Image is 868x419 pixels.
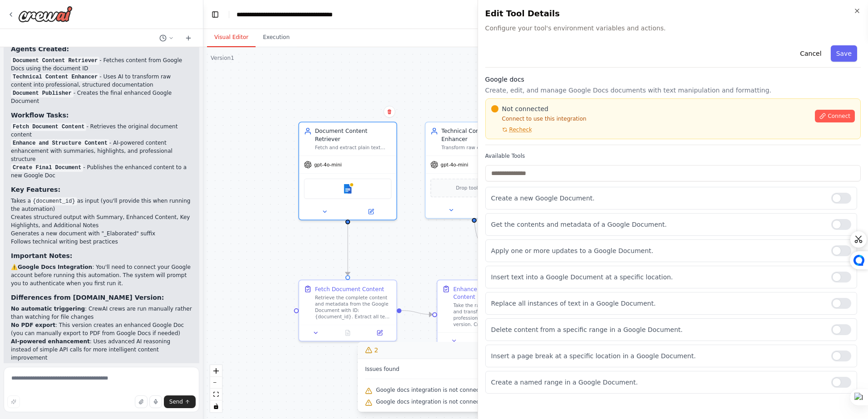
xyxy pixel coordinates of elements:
strong: Workflow Tasks: [11,112,69,119]
code: Fetch Document Content [11,123,86,131]
div: Version 1 [211,54,234,62]
code: {document_id} [31,197,77,205]
code: Document Publisher [11,89,74,97]
div: Enhance and Structure Content [453,285,530,301]
button: Delete node [384,106,395,117]
p: Apply one or more updates to a Google Document. [491,246,824,255]
div: Technical Content EnhancerTransform raw document content into a professional, well-structured, an... [425,122,524,219]
button: Hide left sidebar [209,8,222,21]
li: - Retrieves the original document content [11,122,192,139]
div: Transform raw document content into a professional, well-structured, and polished version with su... [441,145,518,151]
button: No output available [469,336,503,346]
button: toggle interactivity [210,400,222,412]
p: Connect to use this integration [491,115,810,122]
li: - AI-powered content enhancement with summaries, highlights, and professional structure [11,139,192,163]
span: Recheck [509,126,532,133]
p: Create a named range in a Google Document. [491,378,824,387]
span: Not connected [502,104,548,113]
div: Fetch Document Content [315,285,384,293]
div: Fetch Document ContentRetrieve the complete content and metadata from the Google Document with ID... [298,279,397,341]
button: zoom in [210,365,222,377]
button: Start a new chat [181,33,196,44]
span: Drop tools here [456,184,493,192]
button: Execution [256,28,297,47]
code: Create Final Document [11,164,83,172]
strong: Google Docs Integration [18,264,92,270]
div: Take the raw document content and transform it into a professional, well-structured version. Crea... [453,302,530,328]
p: ⚠️ : You'll need to connect your Google account before running this automation. The system will p... [11,263,192,287]
strong: Key Features: [11,186,60,193]
button: Improve this prompt [7,395,20,408]
li: : Uses advanced AI reasoning instead of simple API calls for more intelligent content improvement [11,337,192,362]
span: 2 [374,346,378,355]
p: Create, edit, and manage Google Docs documents with text manipulation and formatting. [485,86,861,95]
button: Switch to previous chat [156,33,178,44]
div: Document Content RetrieverFetch and extract plain text content from Google Documents using the do... [298,122,397,220]
strong: Important Notes: [11,252,72,259]
span: Issues found [365,365,399,373]
g: Edge from a0482d25-355e-492a-9939-91559bdf149c to b1f4883c-7ef3-4a58-a8e8-25b3b492f069 [344,216,351,275]
button: fit view [210,389,222,400]
li: - Creates the final enhanced Google Document [11,89,192,105]
strong: AI-powered enhancement [11,338,90,345]
g: Edge from b1f4883c-7ef3-4a58-a8e8-25b3b492f069 to 2c3b42ee-47cf-4d30-a0c1-d82055a7644b [401,307,432,318]
button: Send [164,395,196,408]
span: Send [169,398,183,405]
button: 2 [358,342,583,359]
li: - Uses AI to transform raw content into professional, structured documentation [11,73,192,89]
div: Enhance and Structure ContentTake the raw document content and transform it into a professional, ... [437,279,536,349]
strong: Differences from [DOMAIN_NAME] Version: [11,294,164,301]
div: Document Content Retriever [315,127,392,143]
button: Save [831,45,857,62]
span: Google docs integration is not connected. Please connect before using it. [376,398,576,405]
li: : This version creates an enhanced Google Doc (you can manually export to PDF from Google Docs if... [11,321,192,337]
li: : CrewAI crews are run manually rather than watching for file changes [11,305,192,321]
button: No output available [331,328,365,338]
nav: breadcrumb [237,10,339,19]
li: - Publishes the enhanced content to a new Google Doc [11,163,192,180]
li: Follows technical writing best practices [11,238,192,246]
p: Create a new Google Document. [491,194,824,203]
h2: Edit Tool Details [485,7,861,20]
span: Configure your tool's environment variables and actions. [485,24,861,33]
button: Click to speak your automation idea [149,395,162,408]
span: Google docs integration is not connected. Please connect before using it. [376,386,576,394]
li: Takes a as input (you'll provide this when running the automation) [11,197,192,213]
button: Open in side panel [366,328,393,338]
li: Creates structured output with Summary, Enhanced Content, Key Highlights, and Additional Notes [11,213,192,229]
label: Available Tools [485,152,861,160]
button: Recheck [491,126,532,133]
p: Replace all instances of text in a Google Document. [491,299,824,308]
span: gpt-4o-mini [441,161,469,168]
button: Open in side panel [475,205,519,215]
button: Open in side panel [349,207,393,216]
button: Cancel [794,45,827,62]
span: gpt-4o-mini [314,161,342,168]
strong: Agents Created: [11,45,69,53]
button: zoom out [210,377,222,389]
div: Technical Content Enhancer [441,127,518,143]
img: Google docs [343,184,353,194]
h3: Google docs [485,75,861,84]
code: Document Content Retriever [11,57,99,65]
p: Get the contents and metadata of a Google Document. [491,220,824,229]
span: Connect [828,112,850,120]
code: Enhance and Structure Content [11,139,109,147]
strong: No PDF export [11,322,55,328]
p: Delete content from a specific range in a Google Document. [491,325,824,334]
div: React Flow controls [210,365,222,412]
button: Upload files [135,395,148,408]
p: Insert a page break at a specific location in a Google Document. [491,351,824,361]
li: - Fetches content from Google Docs using the document ID [11,56,192,73]
strong: No automatic triggering [11,306,85,312]
li: Generates a new document with "_Elaborated" suffix [11,229,192,238]
code: Technical Content Enhancer [11,73,99,81]
div: Fetch and extract plain text content from Google Documents using the document ID: {document_id} [315,145,392,151]
button: Connect [815,110,855,122]
img: Logo [18,6,73,22]
p: Insert text into a Google Document at a specific location. [491,273,824,282]
button: Visual Editor [207,28,256,47]
div: Retrieve the complete content and metadata from the Google Document with ID: {document_id}. Extra... [315,295,392,320]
